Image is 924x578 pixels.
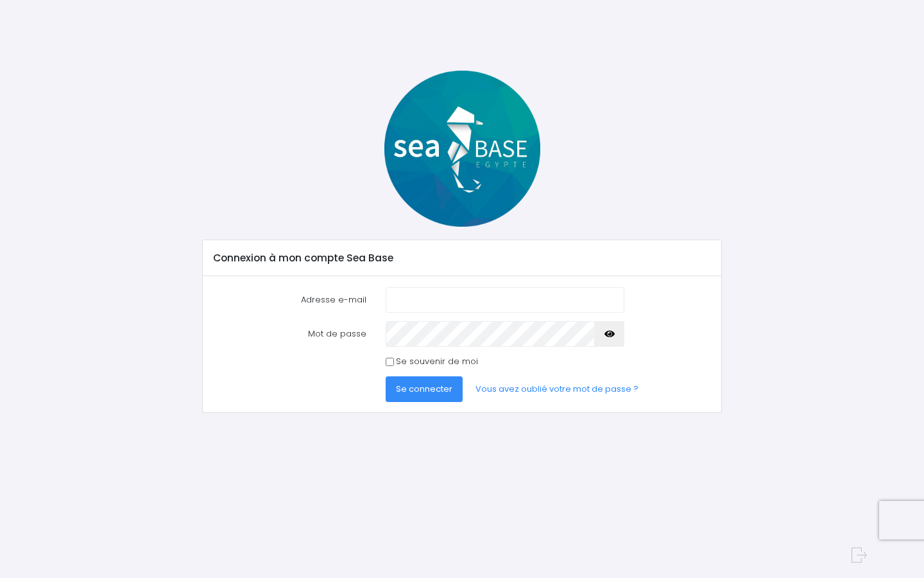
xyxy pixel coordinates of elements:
[203,240,721,276] div: Connexion à mon compte Sea Base
[396,355,478,368] label: Se souvenir de moi
[396,383,452,395] span: Se connecter
[465,376,649,402] a: Vous avez oublié votre mot de passe ?
[386,376,463,402] button: Se connecter
[203,321,375,347] label: Mot de passe
[203,287,375,313] label: Adresse e-mail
